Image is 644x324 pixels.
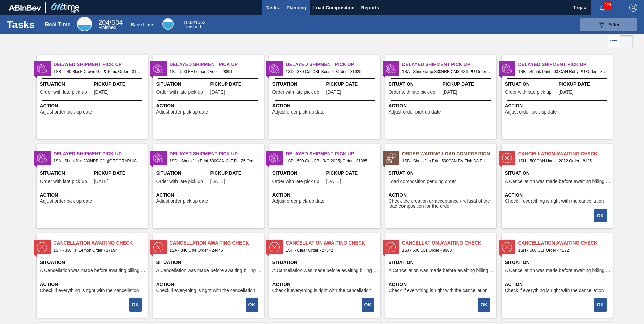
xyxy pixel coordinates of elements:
[9,5,41,11] img: TNhmsLtSVTkK8tSr43FrP2fwEKptu5GPRR3wAAAABJRU5ErkJggg==
[170,68,259,75] span: 1SJ - 500 FF Lemon Order - 28891
[505,90,552,95] span: Order with late pick up
[37,64,47,74] img: status
[595,297,607,312] div: Complete task: 2251394
[129,298,142,312] button: OK
[386,64,396,74] img: status
[272,102,379,109] span: Action
[210,170,262,177] span: Pickup Date
[402,61,496,68] span: Delayed Shipment Pick Up
[54,150,148,157] span: Delayed Shipment Pick Up
[326,170,379,177] span: Pickup Date
[54,247,142,254] span: 1SH - 330 FF Lemon Order - 17194
[591,3,613,12] button: Notifications
[620,35,633,48] div: Card Vision
[156,90,203,95] span: Order with late pick up
[402,68,491,75] span: 1SA - Shrinkwrap 330NRB CMS 4X6 PU Order - 30124
[54,61,148,68] span: Delayed Shipment Pick Up
[156,109,208,115] span: Adjust order pick up date
[389,281,495,288] span: Action
[40,268,146,273] span: A Cancellation was made before awaiting billing stage
[505,288,604,293] span: Check if everything is right with the cancellation
[37,153,47,163] img: status
[156,268,262,273] span: A Cancellation was made before awaiting billing stage
[156,259,262,266] span: Situation
[386,153,396,163] img: status
[153,64,163,74] img: status
[389,80,441,88] span: Situation
[269,64,280,74] img: status
[98,19,109,26] span: 204
[269,153,280,163] img: status
[54,157,142,165] span: 1SA - Shrinkfilm 330NRB C/L (Hogwarts) Order - 30331
[156,199,208,204] span: Adjust order pick up date
[210,90,225,95] span: 06/06/2025
[272,109,325,115] span: Adjust order pick up date
[170,157,259,165] span: 1SD - Shrinkfilm Print 500CAN CLT PU 25 Order - 30978
[580,18,637,31] button: Filter
[286,157,375,165] span: 1SD - 500 Can CBL (KO 2025) Order - 31885
[246,297,259,312] div: Complete task: 2251391
[502,64,512,74] img: status
[156,192,262,199] span: Action
[502,153,512,163] img: status
[94,80,146,88] span: Pickup Date
[608,35,620,48] div: List Vision
[326,80,379,88] span: Pickup Date
[594,298,607,312] button: OK
[594,209,607,222] button: OK
[286,61,380,68] span: Delayed Shipment Pick Up
[505,281,611,288] span: Action
[77,17,92,31] div: Real Time
[326,90,341,95] span: 09/12/2025
[505,192,611,199] span: Action
[98,19,123,26] span: / 504
[40,288,139,293] span: Check if everything is right with the cancellation
[326,179,341,184] span: 09/20/2025
[54,68,142,75] span: 1SB - 440 Black Crown Gin & Tonic Order - 31076
[505,259,611,266] span: Situation
[518,157,607,165] span: 1SH - 500CAN Hansa 2022 Order - 8125
[272,199,325,204] span: Adjust order pick up date
[156,170,208,177] span: Situation
[37,242,47,252] img: status
[40,109,92,115] span: Adjust order pick up date
[603,1,612,9] span: 228
[272,259,379,266] span: Situation
[156,80,208,88] span: Situation
[389,102,495,109] span: Action
[505,109,557,115] span: Adjust order pick up date
[286,150,380,157] span: Delayed Shipment Pick Up
[505,199,604,204] span: Check if everything is right with the cancellation
[40,199,92,204] span: Adjust order pick up date
[183,20,205,25] span: / 1552
[40,80,92,88] span: Situation
[45,22,70,28] div: Real Time
[389,199,495,209] span: Check the creation or acceptance / refusal of the load composition for the order
[505,102,611,109] span: Action
[40,90,87,95] span: Order with late pick up
[389,268,495,273] span: A Cancellation was made before awaiting billing stage
[162,18,174,30] div: Base Line
[502,242,512,252] img: status
[595,208,607,223] div: Complete task: 2251376
[170,247,259,254] span: 1SA - 340 Clite Order - 24446
[156,281,262,288] span: Action
[389,179,456,184] span: Load composition pending order
[402,247,491,254] span: 1SJ - 500 CLT Order - 9960
[153,153,163,163] img: status
[362,297,375,312] div: Complete task: 2251392
[153,242,163,252] img: status
[479,297,491,312] div: Complete task: 2251393
[156,288,255,293] span: Check if everything is right with the cancellation
[518,150,613,157] span: Cancellation Awaiting Check
[130,297,142,312] div: Complete task: 2251390
[40,102,146,109] span: Action
[272,281,379,288] span: Action
[402,239,496,247] span: Cancellation Awaiting Check
[40,170,92,177] span: Situation
[94,179,109,184] span: 08/03/2025
[94,90,109,95] span: 08/28/2025
[518,61,613,68] span: Delayed Shipment Pick Up
[183,24,201,29] span: Finished
[131,22,153,27] div: Base Line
